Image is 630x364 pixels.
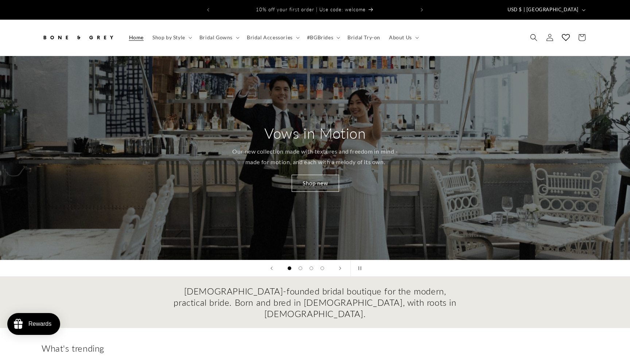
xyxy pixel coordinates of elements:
h2: Vows in Motion [264,124,366,143]
summary: Shop by Style [148,30,195,45]
a: Home [125,30,148,45]
a: Bone and Grey Bridal [39,27,117,48]
span: Home [129,34,144,41]
button: Load slide 3 of 4 [306,263,317,274]
h2: [DEMOGRAPHIC_DATA]-founded bridal boutique for the modern, practical bride. Born and bred in [DEM... [173,285,457,320]
button: Previous announcement [200,3,216,17]
summary: Bridal Accessories [242,30,303,45]
span: Bridal Accessories [247,34,293,41]
summary: About Us [385,30,422,45]
div: Rewards [28,321,51,327]
button: Previous slide [264,260,280,276]
h2: What's trending [42,343,588,354]
button: Load slide 4 of 4 [317,263,328,274]
a: Bridal Try-on [343,30,385,45]
img: Bone and Grey Bridal [42,29,114,45]
span: 10% off your first order | Use code: welcome [256,7,366,12]
span: Bridal Try-on [347,34,380,41]
summary: Search [526,29,542,45]
span: USD $ | [GEOGRAPHIC_DATA] [507,6,579,13]
button: Load slide 2 of 4 [295,263,306,274]
span: Shop by Style [152,34,185,41]
button: Load slide 1 of 4 [284,263,295,274]
span: About Us [389,34,412,41]
a: Shop new [291,175,339,192]
button: Next announcement [414,3,430,17]
p: Our new collection made with textures and freedom in mind - made for motion, and each with a melo... [229,146,402,167]
span: Bridal Gowns [199,34,233,41]
span: #BGBrides [307,34,333,41]
summary: Bridal Gowns [195,30,242,45]
button: USD $ | [GEOGRAPHIC_DATA] [503,3,588,17]
summary: #BGBrides [303,30,343,45]
button: Pause slideshow [350,260,366,276]
button: Next slide [332,260,348,276]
